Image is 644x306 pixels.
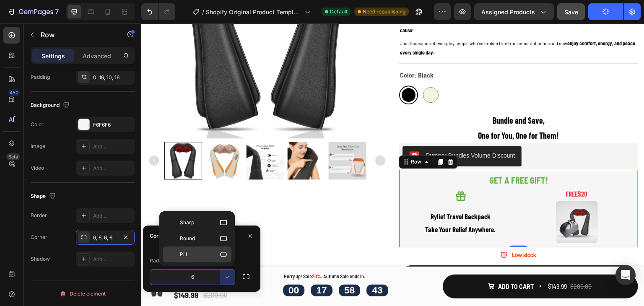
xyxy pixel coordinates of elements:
button: Save [557,3,585,20]
button: Add to cart [301,251,497,275]
div: Beta [6,153,20,160]
button: 7 [3,3,62,20]
div: Open Intercom Messenger [615,265,636,285]
div: Rich Text Editor. Editing area: main [258,89,497,119]
img: CIumv63twf4CEAE=.png [268,128,278,138]
span: / [202,8,204,16]
span: Shopify Original Product Template [206,8,301,16]
div: 17 [175,261,186,273]
p: Settings [42,52,65,60]
p: Take Your Relief Anywhere. [265,200,373,213]
div: Padding [31,73,50,81]
div: Background [31,100,71,111]
input: Auto [150,270,235,285]
div: 0, 16, 10, 16 [93,74,132,81]
div: Add... [93,165,132,172]
span: Round [180,235,195,242]
p: Rylief Travel Backpack [265,187,373,200]
div: Add... [93,143,132,150]
span: Pill [180,251,187,258]
span: . Autumn Sale ends in: [180,250,224,256]
div: Color [31,121,44,128]
div: $200.00 [428,256,452,270]
div: 43 [231,261,241,273]
div: Border [31,212,47,219]
div: Shadow [31,255,50,263]
p: Row [41,30,112,40]
img: gempages_574122170393822254-4a832f36-3532-474e-8ba2-93e1047f7467.png [415,178,457,220]
p: Advanced [83,52,111,60]
span: Need republishing [363,8,405,16]
strong: enjoy comfort, energy, and peace every single day. [259,17,494,32]
div: 450 [8,89,20,96]
span: Hurry up! Sale [143,250,171,256]
p: 7 [55,7,59,17]
strong: $20 [437,166,447,174]
span: Sharp [180,219,194,226]
div: 6, 6, 6, 6 [93,234,117,241]
h1: Rylief Nova Massager [31,251,125,264]
button: Delete element [31,287,135,301]
strong: One for You, One for Them! [337,107,418,117]
button: Add to cart [258,242,497,267]
strong: Low stock [371,228,395,235]
strong: FREE [425,166,437,174]
button: Pumper Bundles Volume Discount [261,123,380,143]
div: Add... [93,212,132,220]
span: Save [564,8,578,16]
div: Corner [150,232,166,240]
div: 58 [203,261,214,273]
strong: Bundle and Save, [351,92,403,102]
span: 20% [171,250,180,256]
span: Default [330,8,348,16]
div: Add... [93,256,132,263]
div: $149.99 [406,256,427,270]
div: Add to cart [357,257,392,269]
legend: Color: Black [258,45,293,59]
div: Shape [31,191,57,202]
div: F6F6F6 [93,121,132,129]
span: Assigned Products [481,8,535,16]
div: Row [268,135,282,142]
div: $200.00 [61,266,87,278]
button: Carousel Next Arrow [234,132,244,142]
div: Image [31,143,45,150]
div: Undo/Redo [141,3,175,20]
div: 00 [147,261,158,273]
div: Delete element [60,289,106,299]
div: Radius [150,257,166,265]
iframe: Design area [141,23,644,306]
div: $149.99 [31,266,57,278]
div: Video [31,164,44,172]
button: Assigned Products [474,3,554,20]
p: Join thousands of everyday people who’ve broken free from constant aches and now [259,16,496,34]
div: Corner [31,233,47,241]
div: Pumper Bundles Volume Discount [285,128,374,137]
p: GET A FREE GIFT! [265,151,489,162]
